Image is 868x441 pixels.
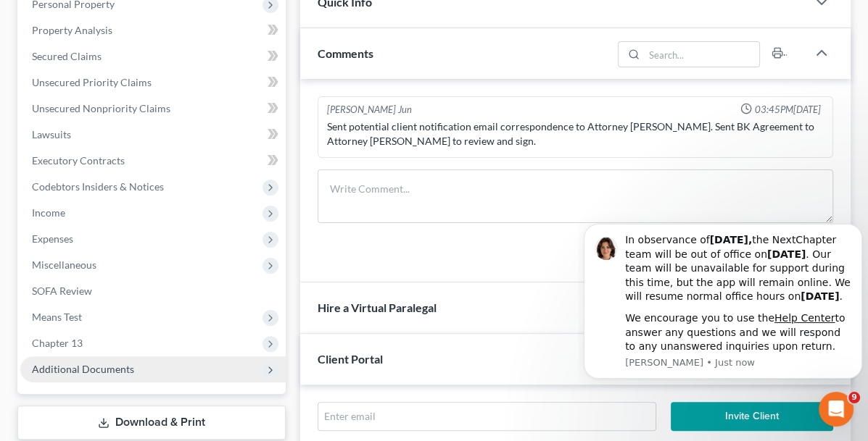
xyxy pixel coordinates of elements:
a: Unsecured Priority Claims [20,70,286,96]
span: 03:45PM[DATE] [755,103,821,117]
span: Means Test [32,311,82,323]
span: Chapter 13 [32,337,83,349]
a: Unsecured Nonpriority Claims [20,96,286,122]
span: Lawsuits [32,128,71,140]
input: Enter email [318,403,656,430]
a: Lawsuits [20,122,286,148]
span: Client Portal [318,352,383,366]
span: Additional Documents [32,363,134,375]
iframe: Intercom notifications message [578,197,868,387]
span: Expenses [32,232,73,245]
span: SOFA Review [32,285,92,297]
span: Unsecured Priority Claims [32,76,152,88]
span: Property Analysis [32,24,112,36]
span: Hire a Virtual Paralegal [318,301,437,314]
button: Invite Client [671,402,833,431]
div: Sent potential client notification email correspondence to Attorney [PERSON_NAME]. Sent BK Agreem... [327,119,824,148]
span: 9 [848,392,860,403]
span: Executory Contracts [32,154,125,167]
a: Property Analysis [20,17,286,43]
a: Executory Contracts [20,148,286,174]
a: Download & Print [17,406,286,440]
span: Income [32,206,65,219]
iframe: Intercom live chat [819,392,853,427]
span: Unsecured Nonpriority Claims [32,102,170,114]
input: Search... [644,42,759,67]
div: [PERSON_NAME] Jun [327,103,412,117]
span: Comments [318,46,373,60]
a: SOFA Review [20,278,286,304]
span: Miscellaneous [32,259,96,271]
a: Secured Claims [20,43,286,70]
span: Secured Claims [32,50,102,62]
span: Codebtors Insiders & Notices [32,180,164,193]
